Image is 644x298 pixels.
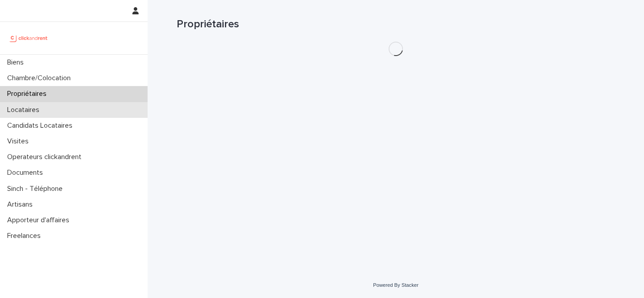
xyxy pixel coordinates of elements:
p: Operateurs clickandrent [4,153,89,161]
h1: Propriétaires [177,18,615,31]
p: Freelances [4,232,48,240]
p: Propriétaires [4,90,54,98]
p: Artisans [4,200,40,209]
p: Apporteur d'affaires [4,216,76,225]
img: UCB0brd3T0yccxBKYDjQ [7,29,51,47]
p: Candidats Locataires [4,121,80,130]
p: Biens [4,58,31,67]
p: Documents [4,168,50,177]
p: Sinch - Téléphone [4,185,70,193]
p: Visites [4,137,36,146]
p: Chambre/Colocation [4,74,78,82]
a: Powered By Stacker [373,282,418,288]
p: Locataires [4,106,47,114]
